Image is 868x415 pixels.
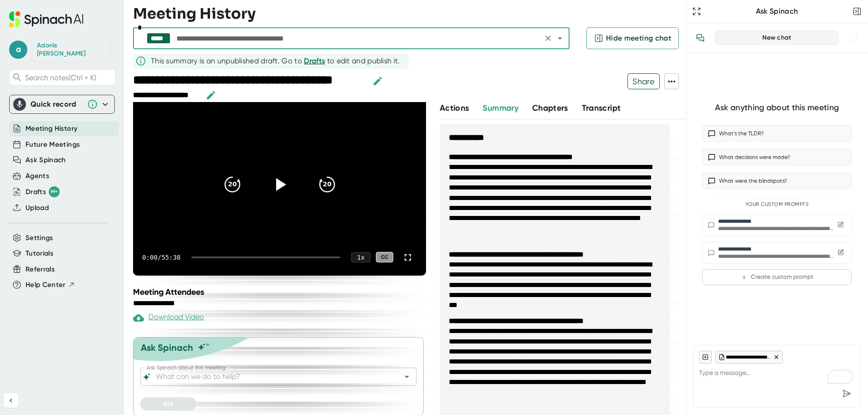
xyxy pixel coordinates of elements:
[721,34,833,42] div: New chat
[133,287,428,297] div: Meeting Attendees
[532,103,568,113] span: Chapters
[26,233,53,243] button: Settings
[49,186,60,197] div: 99+
[483,102,518,114] button: Summary
[702,173,852,189] button: What were the blindspots?
[586,27,679,49] button: Hide meeting chat
[26,155,66,165] button: Ask Spinach
[582,103,621,113] span: Transcript
[401,370,413,383] button: Open
[26,248,53,259] button: Tutorials
[142,254,180,261] div: 0:00 / 55:38
[31,100,82,109] div: Quick record
[532,102,568,114] button: Chapters
[163,400,174,408] span: Ask
[838,385,855,402] div: Send message
[141,342,193,353] div: Ask Spinach
[26,280,66,290] span: Help Center
[154,370,387,383] input: What can we do to help?
[440,102,469,114] button: Actions
[702,149,852,165] button: What decisions were made?
[376,252,393,262] div: CC
[26,171,49,181] button: Agents
[836,247,846,259] button: Edit custom prompt
[25,73,113,82] span: Search notes (Ctrl + K)
[691,29,709,47] button: View conversation history
[13,95,111,113] div: Quick record
[304,56,325,67] button: Drafts
[582,102,621,114] button: Transcript
[542,32,555,45] button: Clear
[554,32,566,45] button: Open
[133,313,204,323] div: Download Video
[699,364,855,385] textarea: To enrich screen reader interactions, please activate Accessibility in Grammarly extension settings
[26,186,60,197] button: Drafts 99+
[628,73,659,89] span: Share
[26,203,49,213] button: Upload
[26,123,77,134] button: Meeting History
[703,7,851,16] div: Ask Spinach
[26,186,60,197] div: Drafts
[26,264,55,275] button: Referrals
[304,56,325,65] span: Drafts
[4,393,18,408] button: Collapse sidebar
[851,5,863,18] button: Close conversation sidebar
[440,103,469,113] span: Actions
[627,73,660,89] button: Share
[26,139,80,150] button: Future Meetings
[151,56,400,67] div: This summary is an unpublished draft. Go to to edit and publish it.
[9,41,27,59] span: a
[606,33,671,44] span: Hide meeting chat
[140,397,196,410] button: Ask
[702,125,852,142] button: What’s the TLDR?
[26,280,75,290] button: Help Center
[483,103,518,113] span: Summary
[836,220,846,231] button: Edit custom prompt
[37,41,105,57] div: Adonis Thompson
[702,201,852,208] div: Your Custom Prompts
[351,252,370,262] div: 1 x
[133,5,256,22] h3: Meeting History
[702,269,852,285] button: Create custom prompt
[715,102,839,113] div: Ask anything about this meeting
[690,5,703,18] button: Expand to Ask Spinach page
